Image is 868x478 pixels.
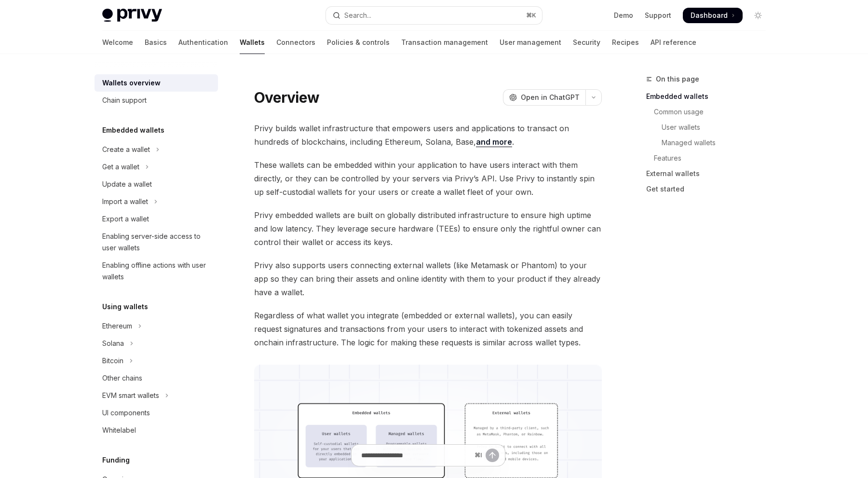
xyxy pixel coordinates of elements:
h5: Using wallets [102,301,148,313]
a: Welcome [102,31,133,54]
a: Security [573,31,600,54]
a: Transaction management [401,31,488,54]
a: External wallets [646,166,773,181]
span: Regardless of what wallet you integrate (embedded or external wallets), you can easily request si... [254,309,602,349]
h1: Overview [254,89,319,106]
a: Features [646,150,773,166]
a: UI components [95,404,218,422]
span: Privy embedded wallets are built on globally distributed infrastructure to ensure high uptime and... [254,208,602,249]
a: Common usage [646,104,773,120]
div: Other chains [102,372,142,384]
input: Ask a question... [361,445,471,466]
a: Dashboard [683,8,743,23]
a: Wallets overview [95,74,218,92]
a: Policies & controls [327,31,390,54]
a: Managed wallets [646,135,773,150]
a: User management [500,31,561,54]
div: Chain support [102,95,147,106]
a: Recipes [612,31,639,54]
a: Whitelabel [95,422,218,439]
button: Send message [486,449,499,462]
span: These wallets can be embedded within your application to have users interact with them directly, ... [254,158,602,199]
button: Toggle Get a wallet section [95,158,218,176]
a: Embedded wallets [646,89,773,104]
div: Bitcoin [102,355,123,367]
div: Wallets overview [102,77,161,89]
button: Toggle Solana section [95,335,218,352]
a: Connectors [276,31,315,54]
span: ⌘ K [526,12,536,19]
img: light logo [102,9,162,22]
div: Solana [102,338,124,349]
a: Enabling server-side access to user wallets [95,228,218,257]
span: On this page [656,73,699,85]
div: Enabling server-side access to user wallets [102,231,212,254]
div: Whitelabel [102,424,136,436]
button: Toggle Create a wallet section [95,141,218,158]
a: User wallets [646,120,773,135]
div: Search... [344,10,371,21]
div: EVM smart wallets [102,390,159,401]
a: Demo [614,11,633,20]
button: Open in ChatGPT [503,89,585,106]
div: Enabling offline actions with user wallets [102,259,212,283]
span: Open in ChatGPT [521,93,580,102]
a: Get started [646,181,773,197]
a: Authentication [178,31,228,54]
button: Toggle Ethereum section [95,317,218,335]
h5: Embedded wallets [102,124,164,136]
h5: Funding [102,454,130,466]
button: Open search [326,7,542,24]
div: Update a wallet [102,178,152,190]
a: Other chains [95,369,218,387]
a: and more [476,137,512,147]
a: Basics [145,31,167,54]
button: Toggle Import a wallet section [95,193,218,210]
button: Toggle EVM smart wallets section [95,387,218,404]
div: Get a wallet [102,161,139,173]
button: Toggle Bitcoin section [95,352,218,369]
div: Create a wallet [102,144,150,155]
a: Chain support [95,92,218,109]
span: Dashboard [691,11,728,20]
span: Privy also supports users connecting external wallets (like Metamask or Phantom) to your app so t... [254,259,602,299]
a: Enabling offline actions with user wallets [95,257,218,286]
div: Export a wallet [102,213,149,225]
a: Support [645,11,671,20]
a: Export a wallet [95,210,218,228]
button: Toggle dark mode [750,8,766,23]
a: Update a wallet [95,176,218,193]
div: Ethereum [102,320,132,332]
div: UI components [102,407,150,419]
span: Privy builds wallet infrastructure that empowers users and applications to transact on hundreds o... [254,122,602,149]
a: API reference [651,31,696,54]
div: Import a wallet [102,196,148,207]
a: Wallets [240,31,265,54]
